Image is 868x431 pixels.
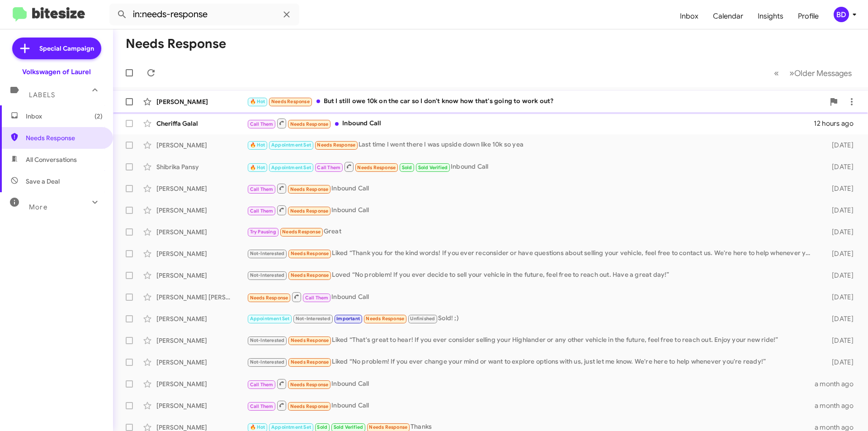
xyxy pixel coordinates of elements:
[826,7,858,22] button: BD
[247,400,815,411] div: Inbound Call
[247,161,817,172] div: Inbound Call
[94,112,103,121] span: (2)
[26,177,60,186] span: Save a Deal
[156,119,247,128] div: Cheriffa Galal
[410,316,435,322] span: Unfinished
[250,165,265,171] span: 🔥 Hot
[750,3,791,29] a: Insights
[247,140,817,150] div: Last time I went there I was upside down like 10k so yea
[250,359,285,365] span: Not-Interested
[247,96,825,107] div: But I still owe 10k on the car so I don't know how that's going to work out?
[29,203,47,211] span: More
[250,337,285,343] span: Not-Interested
[794,68,852,78] span: Older Messages
[791,3,826,29] a: Profile
[817,336,861,345] div: [DATE]
[290,403,329,409] span: Needs Response
[247,378,815,389] div: Inbound Call
[817,293,861,302] div: [DATE]
[402,165,412,171] span: Sold
[250,424,265,430] span: 🔥 Hot
[39,44,94,53] span: Special Campaign
[156,249,247,258] div: [PERSON_NAME]
[334,424,363,430] span: Sold Verified
[250,229,276,235] span: Try Pausing
[247,313,817,324] div: Sold! ;)
[156,271,247,280] div: [PERSON_NAME]
[366,316,404,322] span: Needs Response
[418,165,448,171] span: Sold Verified
[291,251,329,256] span: Needs Response
[305,295,329,301] span: Call Them
[290,382,329,388] span: Needs Response
[247,227,817,237] div: Great
[156,293,247,302] div: [PERSON_NAME] [PERSON_NAME]
[156,206,247,215] div: [PERSON_NAME]
[357,165,396,171] span: Needs Response
[815,401,861,410] div: a month ago
[290,186,329,192] span: Needs Response
[291,272,329,278] span: Needs Response
[317,424,327,430] span: Sold
[26,112,103,121] span: Inbox
[156,227,247,237] div: [PERSON_NAME]
[250,208,274,214] span: Call Them
[156,314,247,323] div: [PERSON_NAME]
[296,316,330,322] span: Not-Interested
[817,358,861,367] div: [DATE]
[250,382,274,388] span: Call Them
[250,295,288,301] span: Needs Response
[156,162,247,171] div: Shibrika Pansy
[247,270,817,280] div: Loved “No problem! If you ever decide to sell your vehicle in the future, feel free to reach out....
[817,227,861,237] div: [DATE]
[789,67,794,79] span: »
[817,184,861,193] div: [DATE]
[817,141,861,150] div: [DATE]
[769,64,784,82] button: Previous
[290,121,329,127] span: Needs Response
[156,401,247,410] div: [PERSON_NAME]
[834,7,849,22] div: BD
[247,357,817,367] div: Liked “No problem! If you ever change your mind or want to explore options with us, just let me k...
[291,359,329,365] span: Needs Response
[317,165,340,171] span: Call Them
[817,162,861,171] div: [DATE]
[12,38,101,59] a: Special Campaign
[282,229,321,235] span: Needs Response
[291,337,329,343] span: Needs Response
[247,291,817,303] div: Inbound Call
[784,64,857,82] button: Next
[109,4,299,25] input: Search
[250,316,290,322] span: Appointment Set
[250,121,274,127] span: Call Them
[247,204,817,216] div: Inbound Call
[156,97,247,106] div: [PERSON_NAME]
[26,133,103,142] span: Needs Response
[247,248,817,259] div: Liked “Thank you for the kind words! If you ever reconsider or have questions about selling your ...
[336,316,360,322] span: Important
[817,206,861,215] div: [DATE]
[290,208,329,214] span: Needs Response
[247,335,817,346] div: Liked “That's great to hear! If you ever consider selling your Highlander or any other vehicle in...
[156,358,247,367] div: [PERSON_NAME]
[769,64,857,82] nav: Page navigation example
[706,3,750,29] a: Calendar
[247,183,817,194] div: Inbound Call
[673,3,706,29] a: Inbox
[156,141,247,150] div: [PERSON_NAME]
[271,142,311,148] span: Appointment Set
[250,186,274,192] span: Call Them
[156,184,247,193] div: [PERSON_NAME]
[250,99,265,104] span: 🔥 Hot
[774,67,779,79] span: «
[271,165,311,171] span: Appointment Set
[29,91,55,99] span: Labels
[247,118,814,129] div: Inbound Call
[250,142,265,148] span: 🔥 Hot
[126,37,226,51] h1: Needs Response
[817,314,861,323] div: [DATE]
[26,155,77,164] span: All Conversations
[369,424,407,430] span: Needs Response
